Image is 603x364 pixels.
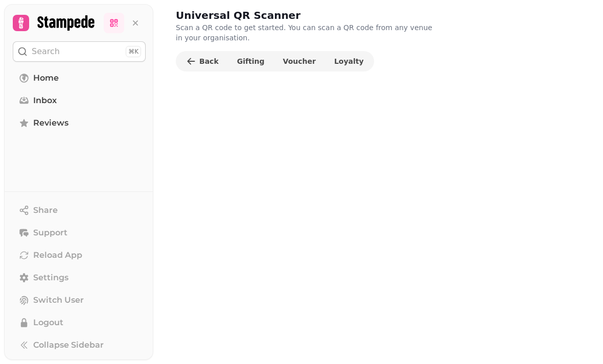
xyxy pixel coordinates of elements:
[126,46,141,57] div: ⌘K
[13,200,146,221] button: Share
[33,94,57,107] span: Inbox
[33,227,67,239] span: Support
[33,317,63,329] span: Logout
[13,268,146,288] a: Settings
[33,272,68,284] span: Settings
[13,41,146,62] button: Search⌘K
[13,90,146,111] a: Inbox
[33,117,68,129] span: Reviews
[275,53,324,69] button: Voucher
[237,58,265,65] span: Gifting
[33,72,59,84] span: Home
[178,53,227,69] button: Back
[176,22,437,43] p: Scan a QR code to get started. You can scan a QR code from any venue in your organisation.
[13,290,146,310] button: Switch User
[32,45,60,58] p: Search
[33,339,104,351] span: Collapse Sidebar
[13,223,146,243] button: Support
[229,53,273,69] button: Gifting
[13,245,146,265] button: Reload App
[176,8,372,22] h2: Universal QR Scanner
[33,294,84,306] span: Switch User
[13,312,146,333] button: Logout
[33,249,82,261] span: Reload App
[283,58,316,65] span: Voucher
[13,68,146,88] a: Home
[326,53,372,69] button: Loyalty
[13,335,146,355] button: Collapse Sidebar
[334,58,364,65] span: Loyalty
[13,113,146,133] a: Reviews
[199,58,219,65] span: Back
[33,204,58,216] span: Share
